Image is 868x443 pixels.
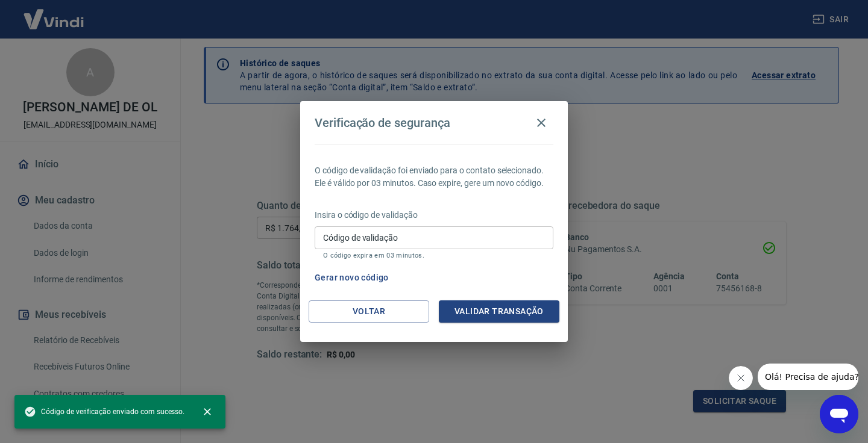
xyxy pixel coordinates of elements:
button: Gerar novo código [310,267,394,289]
iframe: Fechar mensagem [729,366,753,390]
span: Código de verificação enviado com sucesso. [24,406,184,418]
p: O código de validação foi enviado para o contato selecionado. Ele é válido por 03 minutos. Caso e... [315,164,553,190]
button: close [194,398,221,425]
p: O código expira em 03 minutos. [323,252,545,259]
iframe: Botão para abrir a janela de mensagens [820,395,858,433]
button: Voltar [309,300,429,323]
p: Insira o código de validação [315,209,553,221]
h4: Verificação de segurança [315,116,450,130]
iframe: Mensagem da empresa [758,364,858,390]
button: Validar transação [439,300,559,323]
span: Olá! Precisa de ajuda? [7,8,101,18]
